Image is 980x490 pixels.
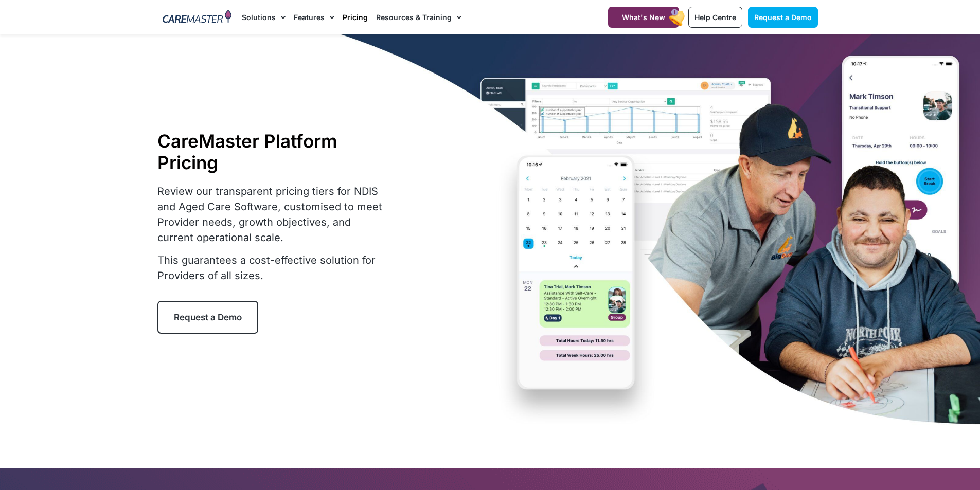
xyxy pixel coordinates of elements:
p: Review our transparent pricing tiers for NDIS and Aged Care Software, customised to meet Provider... [157,184,389,245]
span: Help Centre [694,13,736,22]
img: CareMaster Logo [163,10,232,25]
a: Help Centre [688,7,742,28]
a: What's New [608,7,679,28]
p: This guarantees a cost-effective solution for Providers of all sizes. [157,252,389,283]
span: Request a Demo [174,312,242,322]
span: Request a Demo [754,13,812,22]
span: What's New [622,13,665,22]
a: Request a Demo [157,301,258,334]
h1: CareMaster Platform Pricing [157,130,389,173]
a: Request a Demo [748,7,818,28]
